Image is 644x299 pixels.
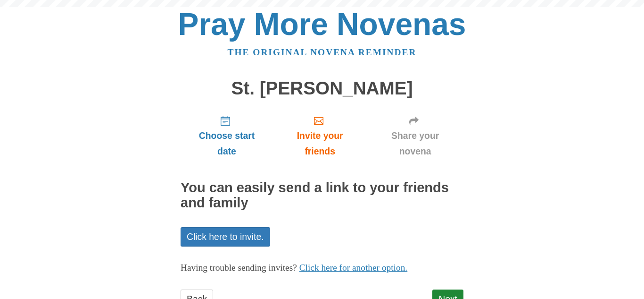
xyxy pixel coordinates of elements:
[228,47,417,57] a: The original novena reminder
[181,78,463,99] h1: St. [PERSON_NAME]
[376,128,454,159] span: Share your novena
[181,263,297,273] span: Having trouble sending invites?
[282,128,357,159] span: Invite your friends
[181,180,463,211] h2: You can easily send a link to your friends and family
[367,108,463,164] a: Share your novena
[181,108,273,164] a: Choose start date
[273,108,367,164] a: Invite your friends
[181,227,270,247] a: Click here to invite.
[299,263,408,273] a: Click here for another option.
[178,7,466,42] a: Pray More Novenas
[190,128,264,159] span: Choose start date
